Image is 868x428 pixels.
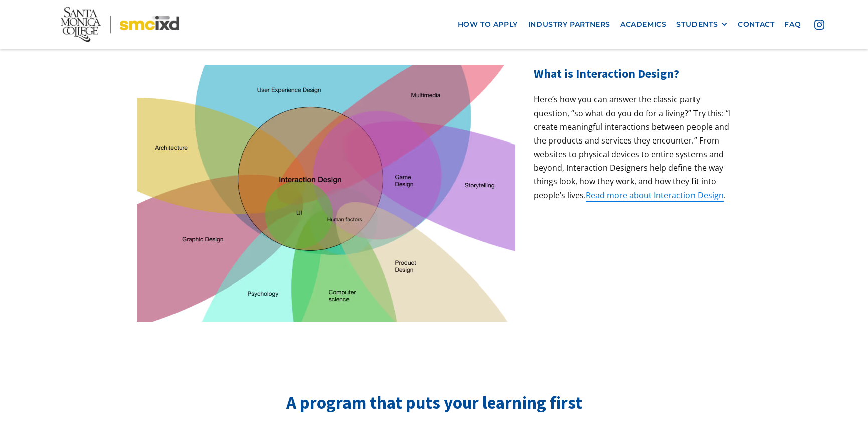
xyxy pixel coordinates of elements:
h2: A program that puts your learning first [137,392,731,415]
a: contact [733,15,779,34]
div: STUDENTS [676,20,718,29]
h2: What is Interaction Design? [534,65,731,83]
img: Santa Monica College - SMC IxD logo [61,7,179,42]
a: Academics [615,15,671,34]
img: venn diagram showing how your career can be built from the IxD Bachelor's Degree and your interes... [137,65,515,322]
p: Here’s how you can answer the classic party question, “so what do you do for a living?” Try this:... [534,93,731,202]
a: Read more about Interaction Design [586,190,724,202]
a: industry partners [523,15,615,34]
a: how to apply [453,15,523,34]
a: faq [779,15,806,34]
div: STUDENTS [676,20,728,29]
img: icon - instagram [814,20,824,30]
